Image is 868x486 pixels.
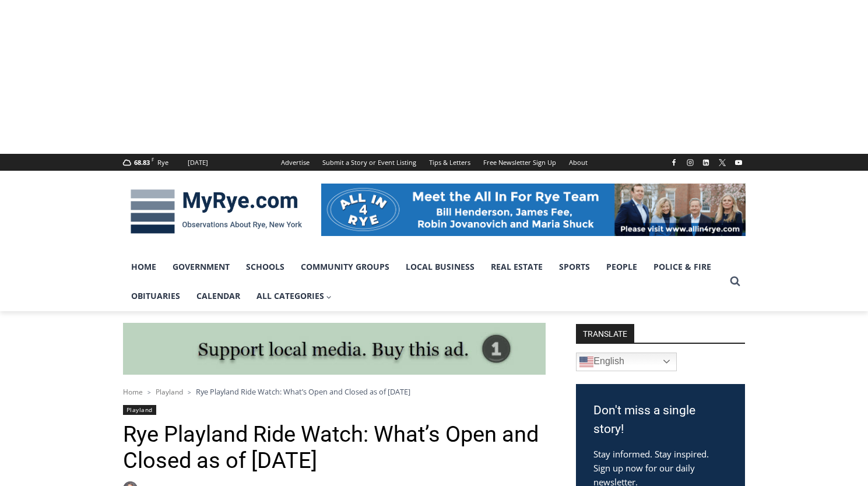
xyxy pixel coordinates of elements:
a: Real Estate [483,252,551,281]
img: MyRye.com [123,181,310,242]
a: Community Groups [293,252,398,281]
nav: Secondary Navigation [275,154,594,171]
img: All in for Rye [321,184,746,236]
a: Obituaries [123,281,188,311]
a: Advertise [275,154,316,171]
a: Submit a Story or Event Listing [316,154,423,171]
button: View Search Form [725,271,746,292]
a: All Categories [248,281,340,311]
a: People [598,252,645,281]
a: Home [123,252,164,281]
a: X [715,156,729,170]
a: Facebook [667,156,681,170]
span: F [152,156,154,163]
strong: TRANSLATE [576,324,634,343]
span: All Categories [256,290,332,302]
span: > [188,388,191,396]
a: Calendar [188,281,248,311]
div: [DATE] [188,157,208,168]
h1: Rye Playland Ride Watch: What’s Open and Closed as of [DATE] [123,421,546,474]
a: Home [123,387,143,397]
a: Police & Fire [645,252,719,281]
a: Playland [123,405,156,415]
a: Free Newsletter Sign Up [477,154,563,171]
a: Playland [156,387,183,397]
a: About [563,154,594,171]
a: Local Business [398,252,483,281]
img: en [579,355,593,369]
a: Schools [238,252,293,281]
h3: Don't miss a single story! [593,402,728,438]
nav: Primary Navigation [123,252,725,311]
a: Tips & Letters [423,154,477,171]
nav: Breadcrumbs [123,386,546,397]
a: Instagram [683,156,697,170]
span: 68.83 [134,158,150,167]
a: English [576,353,677,371]
img: support local media, buy this ad [123,323,546,375]
a: Government [164,252,238,281]
span: Rye Playland Ride Watch: What’s Open and Closed as of [DATE] [196,386,410,397]
div: Rye [157,157,168,168]
span: > [147,388,151,396]
a: Linkedin [699,156,713,170]
a: Sports [551,252,598,281]
a: YouTube [732,156,746,170]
